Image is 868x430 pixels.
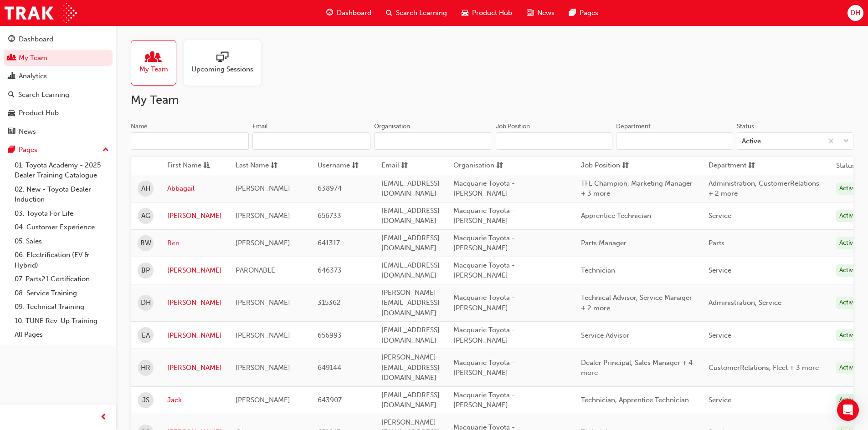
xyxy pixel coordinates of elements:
div: Active [836,362,860,374]
span: sessionType_ONLINE_URL-icon [216,51,228,64]
a: Upcoming Sessions [184,40,268,86]
span: down-icon [843,136,849,147]
span: 649144 [318,364,341,372]
button: Last Namesorting-icon [236,160,286,172]
a: [PERSON_NAME] [167,265,222,276]
span: Administration, CustomerRelations + 2 more [709,179,819,198]
button: DH [847,5,863,21]
span: First Name [167,160,201,172]
a: Product Hub [4,105,113,121]
span: search-icon [8,91,15,99]
a: car-iconProduct Hub [454,4,519,22]
span: BP [141,265,150,276]
a: Search Learning [4,86,113,103]
a: My Team [131,40,184,86]
div: Dashboard [19,34,53,45]
button: Job Positionsorting-icon [581,160,631,172]
a: My Team [4,50,113,66]
button: Departmentsorting-icon [709,160,759,172]
a: Jack [167,395,222,405]
button: Usernamesorting-icon [318,160,368,172]
div: Active [836,237,860,249]
a: Dashboard [4,31,113,48]
a: 05. Sales [11,234,113,248]
a: News [4,123,113,140]
span: My Team [139,64,168,75]
a: [PERSON_NAME] [167,211,222,221]
span: people-icon [148,51,159,64]
span: people-icon [8,54,15,62]
span: sorting-icon [401,160,408,172]
div: Active [836,329,860,342]
span: Search Learning [396,8,447,18]
span: Service [709,331,731,339]
span: 638974 [318,184,342,192]
div: Email [252,122,268,131]
span: [EMAIL_ADDRESS][DOMAIN_NAME] [381,179,440,198]
input: Job Position [496,132,612,150]
a: [PERSON_NAME] [167,298,222,308]
div: Active [742,136,761,147]
span: 641317 [318,239,340,247]
a: Ben [167,238,222,248]
span: 646373 [318,266,342,274]
span: sorting-icon [271,160,277,172]
span: Macquarie Toyota - [PERSON_NAME] [453,179,515,198]
span: 315362 [318,298,341,307]
span: Dealer Principal, Sales Manager + 4 more [581,359,693,377]
a: 04. Customer Experience [11,220,113,234]
span: Macquarie Toyota - [PERSON_NAME] [453,326,515,344]
span: Organisation [453,160,494,172]
a: All Pages [11,328,113,342]
a: pages-iconPages [562,4,606,22]
span: EA [142,330,150,341]
span: Technician, Apprentice Technician [581,396,689,404]
span: Parts [709,239,724,247]
span: Service Advisor [581,331,629,339]
div: Product Hub [19,108,59,118]
span: CustomerRelations, Fleet + 3 more [709,364,819,372]
span: Username [318,160,350,172]
span: search-icon [386,7,392,19]
div: Active [836,182,860,195]
span: Upcoming Sessions [191,64,253,75]
div: Active [836,210,860,222]
div: Job Position [496,122,530,131]
span: Administration, Service [709,298,781,307]
span: sorting-icon [352,160,359,172]
span: [PERSON_NAME] [236,212,290,220]
span: sorting-icon [496,160,503,172]
a: [PERSON_NAME] [167,330,222,341]
span: Macquarie Toyota - [PERSON_NAME] [453,234,515,253]
span: Pages [580,8,598,18]
input: Email [252,132,370,150]
div: Active [836,394,860,406]
span: Macquarie Toyota - [PERSON_NAME] [453,261,515,280]
div: Status [737,122,754,131]
span: BW [140,238,151,248]
div: Search Learning [18,90,69,100]
span: sorting-icon [748,160,755,172]
a: 01. Toyota Academy - 2025 Dealer Training Catalogue [11,158,113,182]
button: Pages [4,142,113,158]
span: pages-icon [569,7,576,19]
span: Macquarie Toyota - [PERSON_NAME] [453,359,515,377]
span: [PERSON_NAME] [236,396,290,404]
a: 02. New - Toyota Dealer Induction [11,182,113,207]
span: chart-icon [8,72,15,81]
img: Trak [5,3,77,23]
a: 09. Technical Training [11,300,113,314]
span: Macquarie Toyota - [PERSON_NAME] [453,207,515,225]
a: news-iconNews [519,4,562,22]
span: news-icon [8,128,15,136]
span: Macquarie Toyota - [PERSON_NAME] [453,293,515,312]
span: guage-icon [8,35,15,44]
input: Department [616,132,733,150]
a: 06. Electrification (EV & Hybrid) [11,248,113,272]
div: Organisation [374,122,410,131]
a: [PERSON_NAME] [167,363,222,373]
span: asc-icon [203,160,210,172]
span: [EMAIL_ADDRESS][DOMAIN_NAME] [381,234,440,253]
div: Department [616,122,651,131]
span: 656993 [318,331,342,339]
